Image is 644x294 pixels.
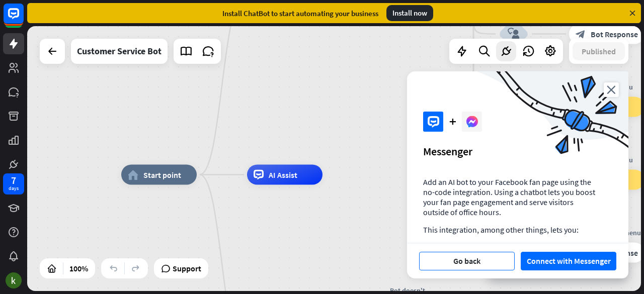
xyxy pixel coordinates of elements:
p: This integration, among other things, lets you: [423,225,596,235]
i: plus [449,119,456,125]
p: Add an AI bot to your Facebook fan page using the no-code integration. Using a chatbot lets you b... [423,177,596,217]
a: 7 days [3,173,24,194]
i: close [604,82,619,97]
div: Customer Service Bot [77,39,162,64]
div: Install now [386,5,433,21]
li: add a chatbot to your Facebook fan page [423,242,596,252]
i: block_user_input [508,28,520,40]
button: Open LiveChat chat widget [8,4,38,34]
span: AI Assist [269,170,297,180]
div: days [9,185,19,192]
i: home_2 [128,170,138,180]
i: block_bot_response [576,29,586,39]
button: Connect with Messenger [521,252,616,270]
span: Bot Response [591,29,638,39]
div: Install ChatBot to start automating your business [222,9,378,18]
span: Start point [143,170,181,180]
button: Go back [419,252,515,270]
button: Published [573,42,625,60]
div: Messenger [423,144,612,158]
div: 7 [11,176,16,185]
div: 100% [66,260,91,276]
span: Support [173,260,201,276]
